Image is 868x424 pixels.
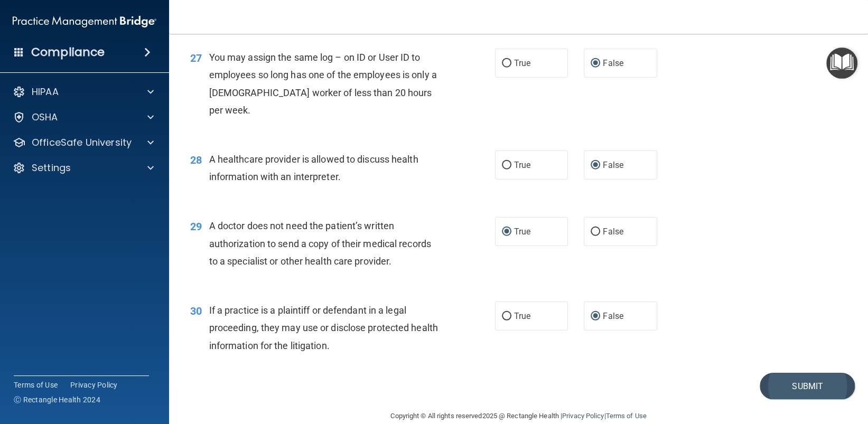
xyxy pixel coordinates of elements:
span: True [514,58,530,68]
input: False [591,313,600,321]
span: False [603,311,623,321]
a: Terms of Use [605,412,646,420]
a: Privacy Policy [562,412,604,420]
span: True [514,311,530,321]
input: False [591,162,600,169]
input: True [502,162,511,169]
input: False [591,60,600,68]
a: HIPAA [13,86,154,98]
span: True [514,160,530,170]
input: True [502,228,511,236]
h4: Compliance [31,45,105,60]
input: False [591,228,600,236]
a: Terms of Use [14,380,58,390]
p: OSHA [32,111,58,124]
span: 30 [190,305,202,317]
span: 27 [190,52,202,64]
span: 29 [190,220,202,233]
a: Settings [13,162,154,174]
a: Privacy Policy [70,380,118,390]
span: False [603,160,623,170]
p: HIPAA [32,86,59,98]
span: False [603,58,623,68]
span: A doctor does not need the patient’s written authorization to send a copy of their medical record... [209,220,431,266]
span: Ⓒ Rectangle Health 2024 [14,394,100,405]
button: Open Resource Center [826,48,857,79]
input: True [502,60,511,68]
input: True [502,313,511,321]
span: False [603,227,623,237]
img: PMB logo [13,11,156,32]
a: OSHA [13,111,154,124]
a: OfficeSafe University [13,136,154,149]
span: True [514,227,530,237]
button: Submit [760,373,855,400]
span: You may assign the same log – on ID or User ID to employees so long has one of the employees is o... [209,52,437,116]
p: OfficeSafe University [32,136,132,149]
p: Settings [32,162,71,174]
span: 28 [190,154,202,166]
span: If a practice is a plaintiff or defendant in a legal proceeding, they may use or disclose protect... [209,305,438,351]
span: A healthcare provider is allowed to discuss health information with an interpreter. [209,154,418,182]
